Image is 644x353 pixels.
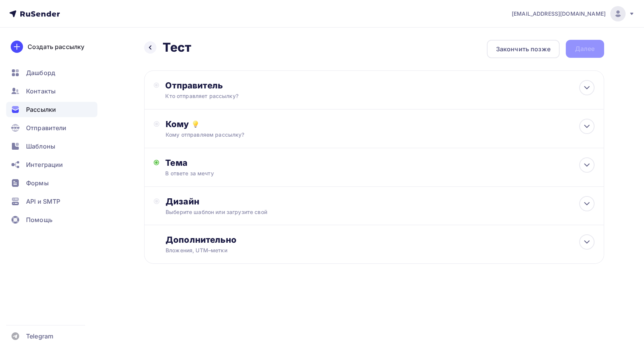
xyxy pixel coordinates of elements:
[512,6,635,21] a: [EMAIL_ADDRESS][DOMAIN_NAME]
[26,215,53,224] span: Помощь
[166,208,552,216] div: Выберите шаблон или загрузите свой
[26,160,63,169] span: Интеграции
[26,197,60,206] span: API и SMTP
[496,44,550,54] div: Закончить позже
[26,68,55,77] span: Дашборд
[26,87,56,96] span: Контакты
[26,123,67,132] span: Отправители
[6,65,97,80] a: Дашборд
[6,102,97,117] a: Рассылки
[166,196,594,207] div: Дизайн
[26,105,56,114] span: Рассылки
[165,170,302,177] div: В ответе за мечту
[26,142,55,151] span: Шаблоны
[166,247,552,254] div: Вложения, UTM–метки
[165,157,317,168] div: Тема
[26,332,53,341] span: Telegram
[6,120,97,136] a: Отправители
[165,80,331,91] div: Отправитель
[6,175,97,191] a: Формы
[166,131,552,139] div: Кому отправляем рассылку?
[163,40,192,55] h2: Тест
[28,42,84,51] div: Создать рассылку
[26,178,49,188] span: Формы
[166,119,594,129] div: Кому
[512,10,606,18] span: [EMAIL_ADDRESS][DOMAIN_NAME]
[6,83,97,99] a: Контакты
[165,92,315,100] div: Кто отправляет рассылку?
[6,139,97,154] a: Шаблоны
[166,234,594,245] div: Дополнительно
